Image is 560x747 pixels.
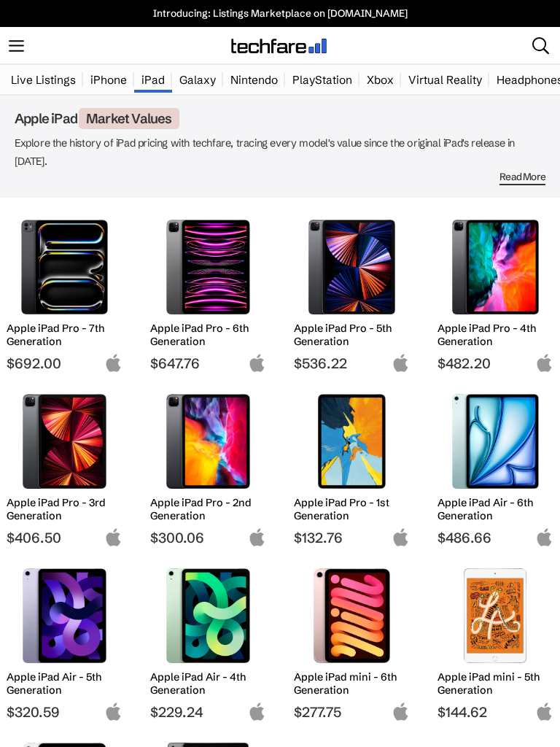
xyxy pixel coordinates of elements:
a: Virtual Reality [401,66,489,94]
h1: Apple iPad [15,110,545,127]
span: $692.00 [7,355,122,372]
a: Introducing: Listings Marketplace on [DOMAIN_NAME] [7,7,553,20]
img: Apple iPad Air 5th Generation [17,568,112,663]
a: Apple iPad Pro 6th Generation Apple iPad Pro - 6th Generation $647.76 apple-logo [144,212,273,372]
img: Apple iPad Pro 5th Generation [305,220,399,314]
a: iPad [134,66,172,94]
p: Explore the history of iPad pricing with techfare, tracing every model's value since the original... [15,134,545,171]
h2: Apple iPad Pro - 4th Generation [437,322,553,348]
img: Apple iPad Pro 6th Generation [161,220,255,314]
span: $229.24 [150,703,266,721]
span: Market Values [79,108,179,129]
img: apple-logo [392,354,410,372]
a: Apple iPad mini 6th Generation Apple iPad mini - 6th Generation $277.75 apple-logo [287,561,416,721]
span: $482.20 [437,355,553,372]
h2: Apple iPad Pro - 5th Generation [294,322,410,348]
img: apple-logo [248,703,266,721]
a: Apple iPad Pro 4th Generation Apple iPad Pro - 4th Generation $482.20 apple-logo [431,212,560,372]
h2: Apple iPad mini - 5th Generation [437,670,553,697]
img: apple-logo [535,354,553,372]
a: Apple iPad Pro 2nd Generation Apple iPad Pro - 2nd Generation $300.06 apple-logo [144,387,273,546]
a: Galaxy [172,66,223,94]
span: Read More [499,171,545,185]
a: iPhone [83,66,134,94]
h2: Apple iPad Air - 5th Generation [7,670,122,697]
img: Apple iPad mini 6th Generation [305,568,399,663]
img: apple-logo [248,528,266,546]
a: Apple iPad Air 6th Generation Apple iPad Air - 6th Generation $486.66 apple-logo [431,387,560,546]
h2: Apple iPad Air - 6th Generation [437,496,553,522]
img: apple-logo [535,703,553,721]
a: Xbox [359,66,401,94]
span: $320.59 [7,703,122,721]
h2: Apple iPad mini - 6th Generation [294,670,410,697]
div: Read More [15,171,545,183]
img: apple-logo [104,528,122,546]
h2: Apple iPad Pro - 6th Generation [150,322,266,348]
img: techfare logo [231,39,327,53]
img: apple-logo [392,703,410,721]
img: apple-logo [535,528,553,546]
span: $132.76 [294,529,410,546]
h2: Apple iPad Pro - 2nd Generation [150,496,266,522]
h2: Apple iPad Air - 4th Generation [150,670,266,697]
span: $300.06 [150,529,266,546]
a: Nintendo [223,66,285,94]
h2: Apple iPad Pro - 3rd Generation [7,496,122,522]
img: Apple iPad Pro 1st Generation [305,394,399,489]
img: apple-logo [104,354,122,372]
h2: Apple iPad Pro - 1st Generation [294,496,410,522]
span: $647.76 [150,355,266,372]
span: $536.22 [294,355,410,372]
span: $486.66 [437,529,553,546]
a: Apple iPad Air 4th Generation Apple iPad Air - 4th Generation $229.24 apple-logo [144,561,273,721]
img: apple-logo [392,528,410,546]
a: PlayStation [285,66,359,94]
img: Apple iPad Air 6th Generation [448,394,542,489]
img: apple-logo [104,703,122,721]
img: Apple iPad Pro 3rd Generation [17,394,112,489]
span: $144.62 [437,703,553,721]
a: Apple iPad Pro 1st Generation Apple iPad Pro - 1st Generation $132.76 apple-logo [287,387,416,546]
img: Apple iPad Pro 4th Generation [448,220,542,314]
img: Apple iPad Air 4th Generation [161,568,255,663]
img: Apple iPad Pro 2nd Generation [161,394,255,489]
span: $406.50 [7,529,122,546]
a: Apple iPad Pro 5th Generation Apple iPad Pro - 5th Generation $536.22 apple-logo [287,212,416,372]
img: apple-logo [248,354,266,372]
span: $277.75 [294,703,410,721]
img: Apple iPad Pro 7th Generation [17,220,112,314]
a: Apple iPad mini 5th Generation Apple iPad mini - 5th Generation $144.62 apple-logo [431,561,560,721]
h2: Apple iPad Pro - 7th Generation [7,322,122,348]
img: Apple iPad mini 5th Generation [448,568,542,663]
a: Live Listings [4,66,83,94]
